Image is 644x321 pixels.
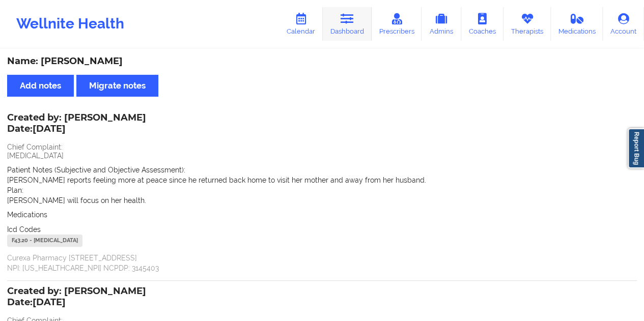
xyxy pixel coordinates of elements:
[7,211,47,219] span: Medications
[551,7,603,41] a: Medications
[7,75,74,97] button: Add notes
[7,253,637,273] p: Curexa Pharmacy [STREET_ADDRESS] NPI: [US_HEALTHCARE_NPI] NCPDP: 3145403
[7,296,146,309] p: Date: [DATE]
[628,128,644,168] a: Report Bug
[461,7,503,41] a: Coaches
[7,143,63,151] span: Chief Complaint:
[323,7,372,41] a: Dashboard
[7,55,637,67] div: Name: [PERSON_NAME]
[7,286,146,309] div: Created by: [PERSON_NAME]
[422,7,461,41] a: Admins
[7,225,41,234] span: Icd Codes
[7,186,23,194] span: Plan:
[7,175,637,185] p: [PERSON_NAME] reports feeling more at peace since he returned back home to visit her mother and a...
[7,166,185,174] span: Patient Notes (Subjective and Objective Assessment):
[7,112,146,136] div: Created by: [PERSON_NAME]
[279,7,323,41] a: Calendar
[76,75,158,97] button: Migrate notes
[503,7,551,41] a: Therapists
[372,7,422,41] a: Prescribers
[603,7,644,41] a: Account
[7,151,637,161] p: [MEDICAL_DATA]
[7,123,146,136] p: Date: [DATE]
[7,195,637,206] p: [PERSON_NAME] will focus on her health.
[7,235,82,247] div: F43.20 - [MEDICAL_DATA]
